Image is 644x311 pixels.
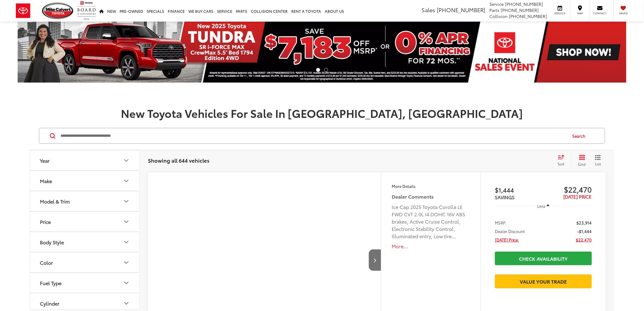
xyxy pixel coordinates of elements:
span: Grid [578,161,586,167]
button: ColorColor [30,253,140,272]
span: Service [490,1,504,7]
span: Parts [490,7,500,13]
button: More... [392,243,470,250]
span: [DATE] PRICE [564,193,592,200]
span: Showing all 644 vehicles [148,157,209,164]
a: Check Availability [495,252,592,265]
span: Map [573,11,587,15]
div: Price [123,218,130,225]
span: Collision [490,13,508,19]
span: MSRP: [495,220,507,226]
span: List [595,161,601,166]
img: New 2025 Toyota Tundra [18,22,626,83]
span: [PHONE_NUMBER] [505,1,543,7]
div: Make [40,178,52,184]
button: YearYear [30,150,140,170]
span: $22,470 [544,185,592,194]
div: Body Style [123,239,130,246]
div: Make [123,177,130,185]
div: Color [40,260,53,265]
button: Fuel TypeFuel Type [30,273,140,293]
span: Dealer Discount [495,228,525,234]
h4: More Details [392,184,470,188]
span: [PHONE_NUMBER] [509,13,547,19]
div: Body Style [40,239,64,245]
span: [PHONE_NUMBER] [437,6,485,14]
span: [PHONE_NUMBER] [501,7,539,13]
span: Saved [617,11,630,15]
div: Year [123,157,130,164]
input: Search by Make, Model, or Keyword [60,129,567,143]
button: MakeMake [30,171,140,191]
button: Next image [369,249,381,271]
div: Fuel Type [123,279,130,287]
span: Sales [422,6,435,14]
button: Search [567,128,594,143]
span: $1,444 [495,185,544,194]
div: Year [40,157,50,163]
div: Color [123,259,130,266]
span: Less [537,203,546,209]
div: Cylinder [123,300,130,307]
div: Ice Cap 2025 Toyota Corolla LE FWD CVT 2.0L I4 DOHC 16V ABS brakes, Active Cruise Control, Electr... [392,203,470,240]
span: Service [553,11,567,15]
div: Model & Trim [40,198,70,204]
button: PricePrice [30,212,140,231]
button: Less [534,200,553,211]
span: [DATE] Price: [495,237,519,243]
span: -$1,444 [577,228,592,234]
div: Model & Trim [123,198,130,205]
button: Grid View [571,154,590,167]
div: Cylinder [40,300,59,306]
h5: Dealer Comments [392,193,470,200]
a: Value Your Trade [495,274,592,288]
span: Contact [593,11,607,15]
span: SAVINGS [495,194,515,200]
span: $23,914 [577,220,592,226]
button: List View [590,154,606,167]
img: Mike Calvert Toyota [42,2,74,19]
button: Body StyleBody Style [30,232,140,252]
div: Price [40,219,51,224]
div: Fuel Type [40,280,61,286]
span: $22,470 [576,237,592,243]
button: Model & TrimModel & Trim [30,191,140,211]
button: Select sort value [555,154,571,167]
span: Sort [558,161,565,166]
